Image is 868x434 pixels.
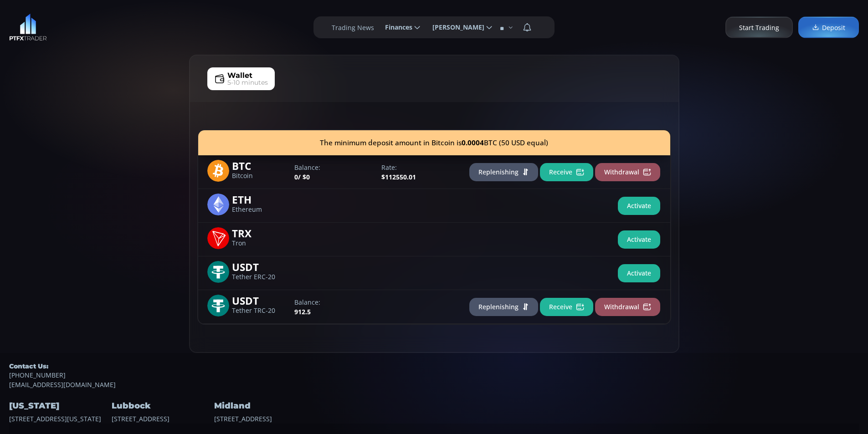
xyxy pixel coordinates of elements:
[207,67,275,90] a: Wallet5-10 minutes
[232,227,288,238] span: TRX
[377,163,464,182] div: $112550.01
[595,163,660,181] button: Withdrawal
[290,297,377,317] div: 912.5
[618,197,660,215] button: Activate
[462,138,484,148] b: 0.0004
[426,18,484,36] span: [PERSON_NAME]
[9,14,47,41] img: LOGO
[379,18,412,36] span: Finances
[232,261,288,271] span: USDT
[9,370,859,380] a: [PHONE_NUMBER]
[227,70,252,81] span: Wallet
[290,163,377,182] div: 0
[725,17,793,38] a: Start Trading
[232,308,288,314] span: Tether TRC-20
[232,160,288,170] span: BTC
[232,295,288,305] span: USDT
[9,398,109,414] h4: [US_STATE]
[540,163,593,181] button: Receive
[595,298,660,316] button: Withdrawal
[739,23,779,32] span: Start Trading
[214,398,314,414] h4: Midland
[232,207,288,213] span: Ethereum
[112,398,212,414] h4: Lubbock
[9,389,109,423] div: [STREET_ADDRESS][US_STATE]
[294,297,372,307] label: Balance:
[232,173,288,179] span: Bitcoin
[9,362,859,370] h5: Contact Us:
[227,78,268,87] span: 5-10 minutes
[618,230,660,249] button: Activate
[469,163,538,181] button: Replenishing
[812,23,845,32] span: Deposit
[232,194,288,204] span: ETH
[618,264,660,282] button: Activate
[198,130,670,155] div: The minimum deposit amount in Bitcoin is BTC (50 USD equal)
[469,298,538,316] button: Replenishing
[232,274,288,280] span: Tether ERC-20
[294,163,372,172] label: Balance:
[798,17,859,38] a: Deposit
[214,389,314,423] div: [STREET_ADDRESS]
[112,389,212,423] div: [STREET_ADDRESS]
[540,298,593,316] button: Receive
[332,23,374,32] label: Trading News
[381,163,459,172] label: Rate:
[9,362,859,389] div: [EMAIL_ADDRESS][DOMAIN_NAME]
[232,240,288,246] span: Tron
[298,173,310,181] span: / $0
